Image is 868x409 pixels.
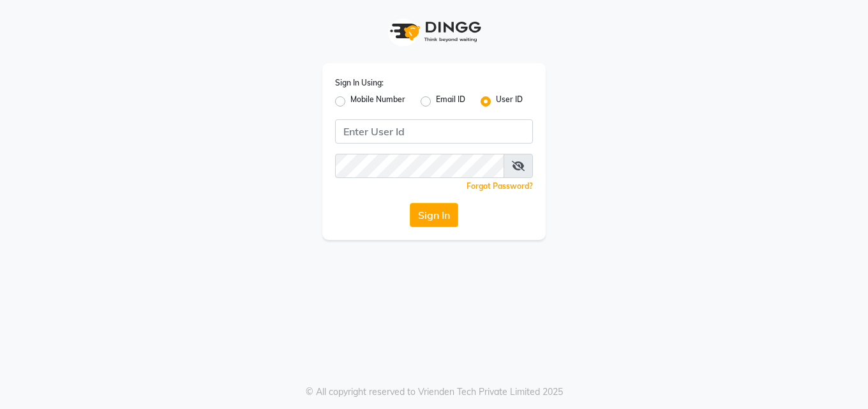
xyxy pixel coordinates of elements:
button: Sign In [410,203,458,227]
img: logo1.svg [383,13,485,50]
label: Mobile Number [350,94,405,109]
input: Username [335,119,533,144]
label: User ID [496,94,523,109]
a: Forgot Password? [467,181,533,191]
input: Username [335,154,504,178]
label: Email ID [436,94,465,109]
label: Sign In Using: [335,77,384,89]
